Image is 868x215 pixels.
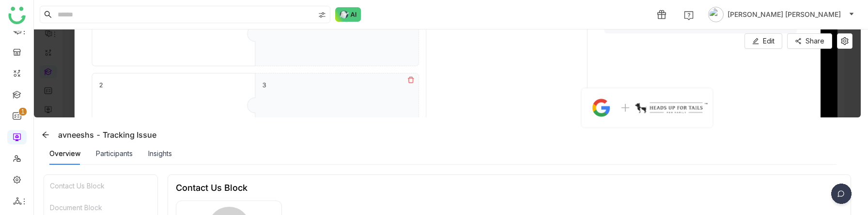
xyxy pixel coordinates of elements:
[318,11,326,19] img: search-type.svg
[744,33,782,49] button: Edit
[806,36,824,46] span: Share
[21,107,25,116] p: 1
[8,7,26,24] img: logo
[148,148,172,159] div: Insights
[335,7,361,22] img: ask-buddy-normal.svg
[829,184,853,208] img: dsr-chat-floating.svg
[706,7,856,22] button: [PERSON_NAME] [PERSON_NAME]
[763,36,775,46] span: Edit
[708,7,724,22] img: avatar
[44,175,157,197] div: Contact Us Block
[787,33,832,49] button: Share
[49,148,80,159] div: Overview
[728,9,841,20] span: [PERSON_NAME] [PERSON_NAME]
[176,183,248,193] div: Contact Us Block
[684,11,694,20] img: help.svg
[38,127,156,143] div: avneeshs - Tracking Issue
[96,148,133,159] div: Participants
[19,108,27,115] nz-badge-sup: 1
